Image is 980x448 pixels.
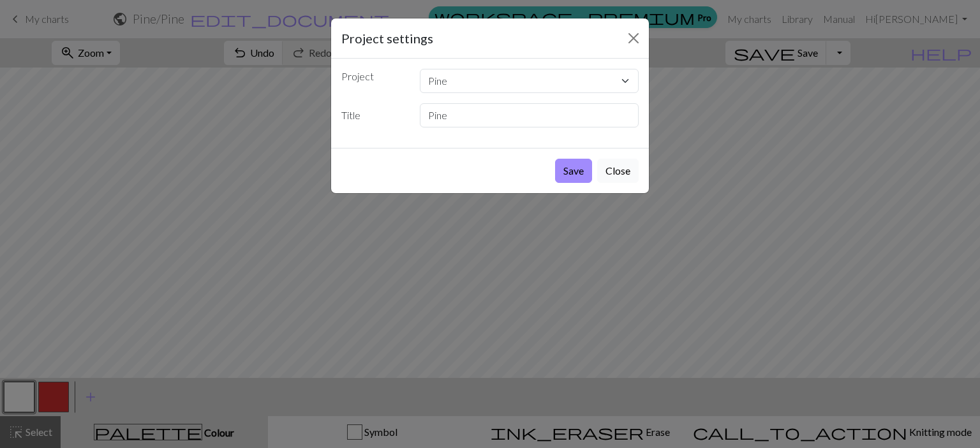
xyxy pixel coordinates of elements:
[597,159,639,183] button: Close
[623,28,644,48] button: Close
[334,69,412,88] label: Project
[334,103,412,127] label: Title
[555,159,592,183] button: Save
[341,29,433,48] h5: Project settings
